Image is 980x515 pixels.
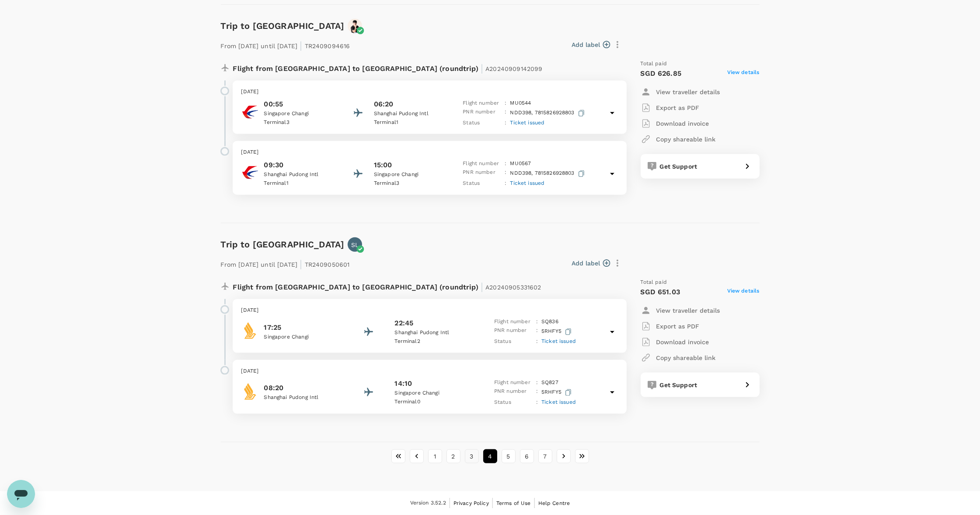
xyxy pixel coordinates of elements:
img: avatar-65fd19bf2c2be.jpeg [348,19,362,33]
span: | [300,258,302,270]
button: Go to page 2 [446,449,460,463]
span: | [481,62,483,74]
span: Version 3.52.2 [410,499,446,508]
p: PNR number [494,387,533,398]
span: Privacy Policy [453,500,489,506]
p: : [505,119,506,127]
p: 00:55 [264,99,343,109]
span: View details [727,287,760,297]
button: Go to page 1 [428,449,442,463]
button: Go to page 7 [538,449,552,463]
p: 5RHFY5 [541,387,573,398]
button: Go to page 6 [520,449,534,463]
p: 08:20 [264,383,343,393]
p: Flight from [GEOGRAPHIC_DATA] to [GEOGRAPHIC_DATA] (roundtrip) [233,278,541,294]
p: : [536,378,538,387]
p: PNR number [463,168,501,179]
p: Flight number [463,99,501,108]
button: Go to next page [557,449,571,463]
p: Terminal 3 [374,179,453,188]
p: : [505,99,506,108]
p: 17:25 [264,322,343,333]
img: China Eastern Airlines [241,164,259,181]
p: Terminal 1 [374,118,453,127]
p: Shanghai Pudong Intl [264,170,343,179]
span: Ticket issued [541,338,576,344]
span: Terms of Use [496,500,531,506]
span: Total paid [641,278,667,287]
a: Help Centre [538,498,570,508]
p: PNR number [494,326,533,337]
button: Export as PDF [641,100,700,116]
p: Terminal 1 [264,179,343,188]
span: A20240905331602 [485,284,541,291]
button: Go to page 3 [465,449,479,463]
img: Singapore Airlines [241,322,259,339]
p: Shanghai Pudong Intl [264,393,343,402]
button: View traveller details [641,84,720,100]
p: Singapore Changi [394,389,473,398]
p: Status [463,179,501,188]
p: SL [351,240,359,249]
h6: Trip to [GEOGRAPHIC_DATA] [221,19,345,33]
span: Help Centre [538,500,570,506]
p: Status [494,398,533,407]
p: : [505,108,506,119]
p: From [DATE] until [DATE] TR2409094616 [221,37,350,53]
p: : [536,387,538,398]
p: NDD398, 7815826928803 [510,168,586,179]
a: Privacy Policy [453,498,489,508]
p: 15:00 [374,160,392,170]
h6: Trip to [GEOGRAPHIC_DATA] [221,237,345,251]
a: Terms of Use [496,498,531,508]
p: SGD 651.03 [641,287,680,297]
p: : [505,168,506,179]
p: 09:30 [264,160,343,170]
span: Total paid [641,60,667,68]
p: : [505,179,506,188]
span: View details [727,68,760,79]
p: : [536,326,538,337]
button: Add label [572,259,610,268]
span: A20240909142099 [485,65,542,72]
p: PNR number [463,108,501,119]
button: View traveller details [641,303,720,318]
p: [DATE] [241,306,618,315]
p: View traveller details [656,88,720,96]
button: Go to previous page [410,449,424,463]
p: Terminal 3 [264,118,343,127]
p: 06:20 [374,99,394,109]
p: : [536,317,538,326]
p: Download invoice [656,338,709,346]
p: [DATE] [241,88,618,96]
p: 5RHFY5 [541,326,573,337]
span: Get Support [660,381,698,388]
nav: pagination navigation [389,449,591,463]
p: SQ 827 [541,378,558,387]
button: Export as PDF [641,318,700,334]
button: Add label [572,40,610,49]
p: Terminal 2 [394,337,473,346]
img: China Eastern Airlines [241,103,259,121]
p: Terminal 0 [394,398,473,406]
p: Flight from [GEOGRAPHIC_DATA] to [GEOGRAPHIC_DATA] (roundtrip) [233,60,543,75]
p: View traveller details [656,306,720,315]
span: Ticket issued [510,180,545,186]
p: Status [463,119,501,127]
p: SGD 626.85 [641,68,682,79]
p: [DATE] [241,367,618,376]
button: Go to first page [391,449,405,463]
p: NDD398, 7815826928803 [510,108,586,119]
p: : [505,159,506,168]
p: Singapore Changi [374,170,453,179]
span: Ticket issued [541,399,576,405]
p: Export as PDF [656,322,700,331]
p: MU 0544 [510,99,531,108]
span: | [481,281,483,293]
p: : [536,337,538,346]
img: Singapore Airlines [241,383,259,400]
p: 22:45 [394,318,413,328]
p: Status [494,337,533,346]
p: : [536,398,538,407]
span: | [300,39,302,52]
